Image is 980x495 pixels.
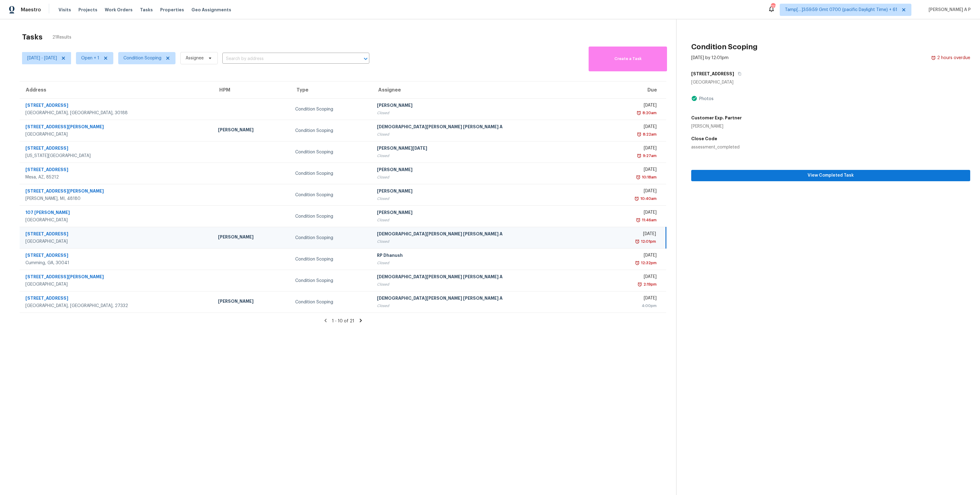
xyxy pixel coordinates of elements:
span: View Completed Task [696,172,965,179]
div: [DEMOGRAPHIC_DATA][PERSON_NAME] [PERSON_NAME] A [377,124,598,131]
div: assessment_completed [691,144,970,150]
img: Overdue Alarm Icon [635,238,640,245]
div: [DATE] by 12:01pm [691,55,729,61]
div: 10:40am [639,196,657,202]
div: [DATE] [608,252,657,260]
div: Condition Scoping [295,149,367,155]
div: [STREET_ADDRESS][PERSON_NAME] [25,188,208,196]
span: 1 - 10 of 21 [332,319,354,323]
h2: Tasks [22,34,43,40]
div: 711 [771,4,775,10]
div: Condition Scoping [295,192,367,198]
div: [STREET_ADDRESS] [25,102,208,110]
div: 2 hours overdue [936,55,970,61]
button: View Completed Task [691,170,970,181]
h2: Condition Scoping [691,44,758,50]
div: Cumming, GA, 30041 [25,260,208,266]
div: Condition Scoping [295,106,367,112]
span: Tasks [140,8,153,12]
div: Condition Scoping [295,171,367,177]
div: [DEMOGRAPHIC_DATA][PERSON_NAME] [PERSON_NAME] A [377,295,598,303]
div: [DATE] [608,188,657,196]
th: Address [20,81,213,99]
div: RP Dhanush [377,252,598,260]
div: Closed [377,238,598,245]
div: 10:18am [641,174,657,180]
th: HPM [213,81,291,99]
div: 4:00pm [608,303,657,309]
div: [DATE] [608,274,657,281]
span: Open + 1 [81,55,99,61]
h5: Customer Exp. Partner [691,115,742,121]
img: Overdue Alarm Icon [636,174,641,180]
th: Type [290,81,372,99]
div: [DATE] [608,167,657,174]
div: Closed [377,174,598,180]
div: [DATE] [608,209,657,217]
div: 8:22am [642,131,657,137]
th: Due [603,81,666,99]
div: [STREET_ADDRESS][PERSON_NAME] [25,274,208,281]
div: 12:32pm [640,260,657,266]
div: [DEMOGRAPHIC_DATA][PERSON_NAME] [PERSON_NAME] A [377,231,598,238]
div: Condition Scoping [295,256,367,262]
span: Work Orders [105,7,133,13]
span: Projects [78,7,97,13]
div: [DATE] [608,102,657,110]
div: [STREET_ADDRESS] [25,231,208,238]
div: Closed [377,110,598,116]
div: 12:01pm [640,238,656,245]
img: Overdue Alarm Icon [634,196,639,202]
span: Create a Task [592,55,664,62]
div: Condition Scoping [295,299,367,305]
div: Mesa, AZ, 85212 [25,174,208,180]
img: Overdue Alarm Icon [637,281,642,287]
div: [STREET_ADDRESS][PERSON_NAME] [25,124,208,131]
div: Condition Scoping [295,235,367,241]
img: Overdue Alarm Icon [931,55,936,61]
input: Search by address [222,54,352,64]
div: Closed [377,217,598,223]
div: 8:20am [641,110,657,116]
div: [PERSON_NAME], MI, 48180 [25,196,208,202]
div: [PERSON_NAME] [377,188,598,196]
div: [GEOGRAPHIC_DATA], [GEOGRAPHIC_DATA], 27332 [25,303,208,309]
img: Overdue Alarm Icon [636,110,641,116]
div: [US_STATE][GEOGRAPHIC_DATA] [25,153,208,159]
div: [PERSON_NAME] [218,127,286,134]
img: Overdue Alarm Icon [636,217,641,223]
div: [GEOGRAPHIC_DATA] [25,217,208,223]
span: [PERSON_NAME] A P [926,7,971,13]
div: [STREET_ADDRESS] [25,295,208,303]
div: 11:46am [641,217,657,223]
div: [DATE] [608,231,656,238]
div: [DATE] [608,124,657,131]
div: [GEOGRAPHIC_DATA] [691,79,970,85]
img: Artifact Present Icon [691,95,697,102]
span: Visits [58,7,71,13]
img: Overdue Alarm Icon [637,153,642,159]
span: Geo Assignments [191,7,231,13]
div: [GEOGRAPHIC_DATA] [25,238,208,245]
div: Condition Scoping [295,128,367,134]
div: [GEOGRAPHIC_DATA] [25,281,208,287]
th: Assignee [372,81,603,99]
div: [DEMOGRAPHIC_DATA][PERSON_NAME] [PERSON_NAME] A [377,274,598,281]
img: Overdue Alarm Icon [637,131,642,137]
div: 9:27am [642,153,657,159]
span: Maestro [21,7,41,13]
div: Closed [377,281,598,287]
div: Closed [377,131,598,137]
div: 2:19pm [642,281,657,287]
span: Condition Scoping [123,55,161,61]
div: [PERSON_NAME] [691,123,742,129]
div: 107 [PERSON_NAME] [25,209,208,217]
div: Condition Scoping [295,213,367,219]
div: Closed [377,153,598,159]
button: Create a Task [589,47,667,71]
div: [PERSON_NAME] [377,167,598,174]
div: Closed [377,260,598,266]
div: [STREET_ADDRESS] [25,252,208,260]
div: [PERSON_NAME] [218,298,286,306]
div: [PERSON_NAME] [218,234,286,242]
